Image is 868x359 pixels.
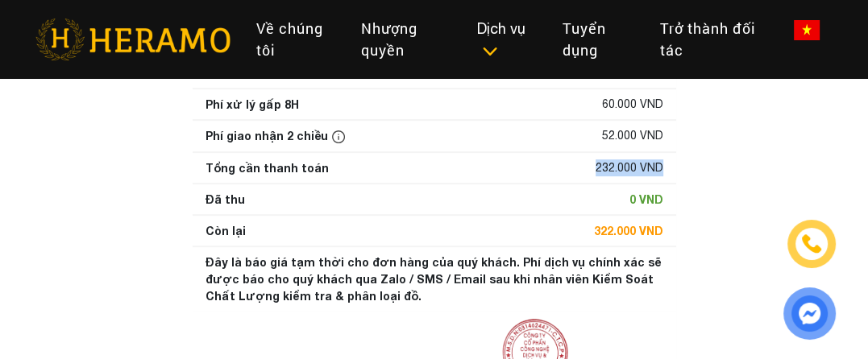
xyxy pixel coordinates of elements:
[594,222,663,239] div: 322.000 VND
[629,191,663,208] div: 0 VND
[206,127,349,145] div: Phí giao nhận 2 chiều
[206,159,329,176] div: Tổng cần thanh toán
[243,11,347,68] a: Về chúng tôi
[802,234,821,253] img: phone-icon
[788,221,835,267] a: phone-icon
[481,43,498,60] img: subToggleIcon
[794,20,820,40] img: vn-flag.png
[35,19,230,60] img: heramo-logo.png
[206,96,299,113] div: Phí xử lý gấp 8H
[348,11,464,68] a: Nhượng quyền
[206,222,246,239] div: Còn lại
[647,11,781,68] a: Trở thành đối tác
[550,11,647,68] a: Tuyển dụng
[596,159,663,176] div: 232.000 VND
[206,254,663,304] div: Đây là báo giá tạm thời cho đơn hàng của quý khách. Phí dịch vụ chính xác sẽ được báo cho quý khá...
[332,130,345,143] img: info
[602,96,663,113] div: 60.000 VND
[602,127,663,145] div: 52.000 VND
[206,191,245,208] div: Đã thu
[477,18,537,61] div: Dịch vụ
